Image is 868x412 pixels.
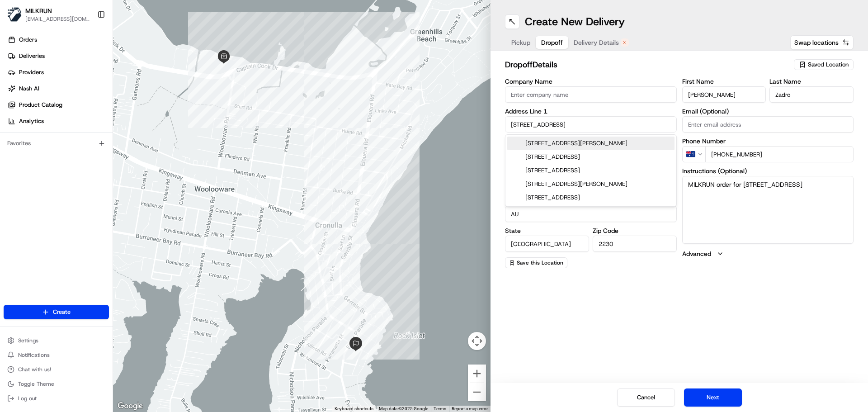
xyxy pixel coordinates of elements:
button: MILKRUNMILKRUN[EMAIL_ADDRESS][DOMAIN_NAME] [4,4,94,25]
button: Toggle Theme [4,378,109,390]
button: Settings [4,334,109,347]
button: [EMAIL_ADDRESS][DOMAIN_NAME] [25,15,90,23]
div: Suggestions [505,134,677,207]
button: Chat with us! [4,363,109,376]
h2: dropoff Details [505,58,788,71]
a: Product Catalog [4,98,113,112]
div: [STREET_ADDRESS][PERSON_NAME] [507,177,675,191]
label: Advanced [682,249,711,258]
button: Cancel [617,388,675,407]
label: Phone Number [682,138,854,144]
button: Create [4,305,109,319]
span: Toggle Theme [18,380,54,388]
label: Last Name [769,78,854,85]
div: [STREET_ADDRESS][PERSON_NAME] [507,137,675,150]
span: Dropoff [541,38,563,47]
label: First Name [682,78,766,85]
span: Notifications [18,351,50,359]
span: Product Catalog [19,101,62,109]
label: Instructions (Optional) [682,168,854,174]
h1: Create New Delivery [525,14,625,29]
a: Providers [4,65,113,80]
button: MILKRUN [25,6,52,15]
button: Keyboard shortcuts [335,406,373,412]
a: Nash AI [4,81,113,96]
a: Deliveries [4,49,113,63]
a: Orders [4,33,113,47]
label: State [505,227,589,234]
span: Deliveries [19,52,45,60]
a: Open this area in Google Maps (opens a new window) [115,400,145,412]
input: Enter company name [505,86,677,103]
label: Company Name [505,78,677,85]
button: Advanced [682,249,854,258]
button: Log out [4,392,109,405]
input: Enter country [505,206,677,222]
span: Chat with us! [18,366,51,373]
label: Zip Code [593,227,677,234]
span: Map data ©2025 Google [379,406,428,411]
span: Save this Location [517,259,563,266]
label: Email (Optional) [682,108,854,114]
button: Zoom in [468,365,486,383]
span: Create [53,308,71,316]
button: Notifications [4,349,109,361]
span: Orders [19,36,37,44]
input: Enter last name [769,86,854,103]
div: [STREET_ADDRESS] [507,150,675,164]
button: Swap locations [790,35,854,50]
button: Next [684,388,742,407]
span: Analytics [19,117,44,125]
button: Map camera controls [468,332,486,350]
span: Delivery Details [574,38,619,47]
span: Nash AI [19,85,39,93]
a: Terms (opens in new tab) [434,406,446,411]
span: Saved Location [808,61,849,69]
textarea: MILKRUN order for [STREET_ADDRESS] [682,176,854,244]
input: Enter phone number [705,146,854,162]
div: Favorites [4,136,109,151]
input: Enter email address [682,116,854,133]
button: Saved Location [794,58,854,71]
input: Enter zip code [593,236,677,252]
label: Address Line 1 [505,108,677,114]
span: Pickup [511,38,530,47]
img: MILKRUN [7,7,22,22]
img: Google [115,400,145,412]
span: Log out [18,395,37,402]
button: Save this Location [505,257,567,268]
span: Settings [18,337,38,344]
input: Enter address [505,116,677,133]
a: Analytics [4,114,113,128]
a: Report a map error [452,406,488,411]
button: Zoom out [468,383,486,401]
input: Enter state [505,236,589,252]
span: Swap locations [794,38,839,47]
input: Enter first name [682,86,766,103]
div: [STREET_ADDRESS] [507,191,675,204]
span: Providers [19,68,44,76]
div: [STREET_ADDRESS] [507,164,675,177]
